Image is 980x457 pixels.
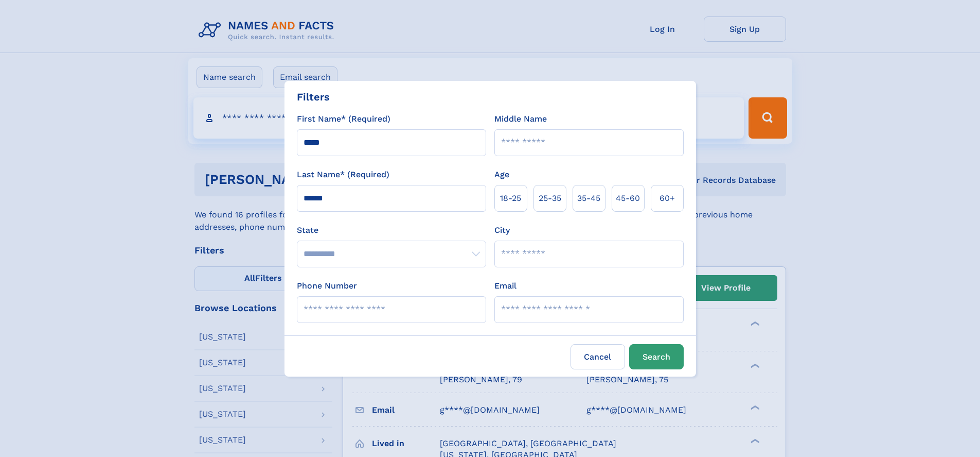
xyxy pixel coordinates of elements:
[494,113,547,125] label: Middle Name
[500,192,521,205] span: 18‑25
[297,280,357,292] label: Phone Number
[571,344,625,369] label: Cancel
[660,192,675,205] span: 60+
[494,280,516,292] label: Email
[297,113,390,125] label: First Name* (Required)
[629,344,684,369] button: Search
[494,168,509,181] label: Age
[539,192,561,205] span: 25‑35
[297,224,486,236] label: State
[616,192,640,205] span: 45‑60
[577,192,600,205] span: 35‑45
[494,224,510,236] label: City
[297,89,330,105] div: Filters
[297,168,389,181] label: Last Name* (Required)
